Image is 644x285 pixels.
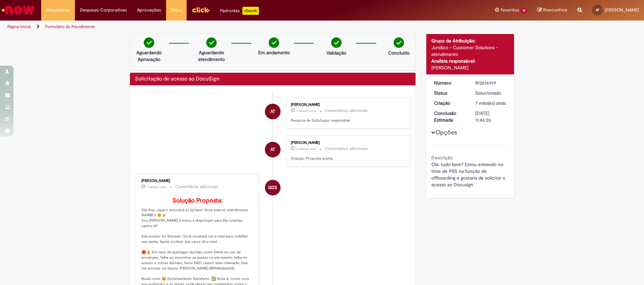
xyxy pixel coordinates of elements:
[137,7,161,13] span: Aprovações
[431,44,509,58] div: Jurídico - Customer Solutions - atendimento
[431,161,507,188] span: Olá, tudo bem? Estou entrando no time de PBS na função de offboarding e gostaria de solicitar o a...
[325,146,368,152] small: Comentários adicionais
[291,156,403,161] p: Solução Proposta aceita.
[394,37,404,48] img: check-circle-green.png
[431,155,453,161] b: Descrição
[605,7,639,13] span: [PERSON_NAME]
[475,110,507,123] div: [DATE] 11:46:26
[475,80,507,86] div: R12616919
[296,147,316,151] time: 11/02/2025 08:34:22
[206,37,217,48] img: check-circle-green.png
[7,24,31,29] a: Página inicial
[388,50,410,56] p: Concluído
[501,7,519,13] span: Favoritos
[429,110,471,123] dt: Conclusão Estimada
[242,7,259,15] p: +GenAi
[172,197,222,204] b: Solução Proposta:
[537,7,567,13] a: Rascunhos
[220,7,259,15] div: Padroniza
[475,100,506,106] span: 7 mês(es) atrás
[475,100,506,106] time: 06/02/2025 14:15:30
[543,7,567,13] span: Rascunhos
[296,109,316,113] time: 11/02/2025 08:34:33
[265,142,280,157] div: Ana Soligo Lezcano Tatis
[291,118,403,123] p: Pesquisa de Satisfação respondida!
[429,90,471,96] dt: Status
[291,103,403,107] div: [PERSON_NAME]
[268,180,277,196] span: GDS
[133,49,165,63] p: Aguardando Aprovação
[80,7,127,13] span: Despesas Corporativas
[192,5,210,15] img: click_logo_yellow_360x200.png
[144,37,154,48] img: check-circle-green.png
[5,21,424,33] ul: Trilhas de página
[195,49,228,63] p: Aguardando atendimento
[265,104,280,119] div: Ana Soligo Lezcano Tatis
[331,37,342,48] img: check-circle-green.png
[596,8,599,12] span: AT
[431,64,509,71] div: [PERSON_NAME]
[45,24,95,29] a: Formulário de Atendimento
[46,7,70,13] span: Requisições
[141,179,254,183] div: [PERSON_NAME]
[269,37,279,48] img: check-circle-green.png
[258,49,290,56] p: Em andamento
[270,141,275,158] span: AT
[1,3,35,17] img: ServiceNow
[171,7,182,13] span: More
[429,80,471,86] dt: Número
[265,180,280,195] div: Gabriel de Siqueira
[296,109,316,113] span: 7 mês(es) atrás
[296,147,316,151] span: 7 mês(es) atrás
[270,103,275,120] span: AT
[431,37,509,44] div: Grupo de Atribuição:
[520,8,527,13] span: 18
[175,184,218,190] small: Comentários adicionais
[429,100,471,106] dt: Criação
[431,58,509,64] div: Analista responsável:
[291,141,403,145] div: [PERSON_NAME]
[135,76,219,82] h2: Solicitação de acesso ao DocuSign Histórico de tíquete
[475,100,507,106] div: 06/02/2025 14:15:30
[146,185,167,189] time: 10/02/2025 16:46:32
[326,50,346,56] p: Validação
[475,90,507,96] div: Solucionado
[325,108,368,114] small: Comentários adicionais
[146,185,167,189] span: 7 mês(es) atrás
